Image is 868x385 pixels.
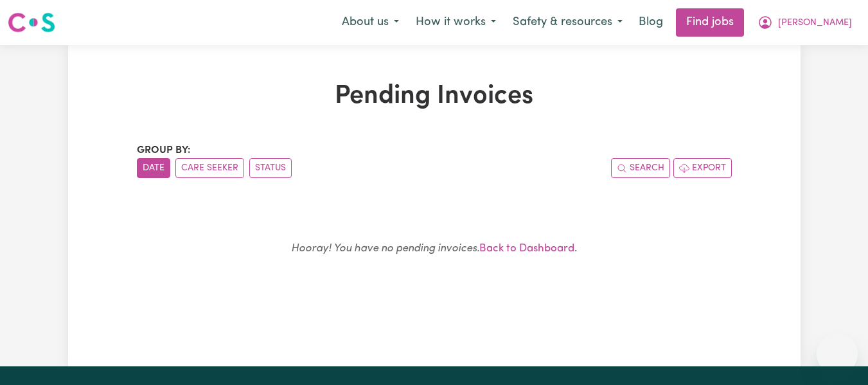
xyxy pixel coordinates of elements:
button: How it works [407,9,504,36]
iframe: Button to launch messaging window [817,334,858,375]
a: Blog [631,8,671,37]
button: sort invoices by paid status [249,158,292,178]
span: [PERSON_NAME] [778,16,852,30]
button: My Account [749,9,860,36]
em: Hooray! You have no pending invoices. [291,243,479,254]
h1: Pending Invoices [137,81,732,112]
img: Careseekers logo [8,11,55,34]
a: Careseekers logo [8,8,55,37]
button: Search [611,158,670,178]
button: About us [333,9,407,36]
button: Export [673,158,732,178]
a: Find jobs [676,8,744,37]
span: Group by: [137,145,191,156]
small: . [291,243,577,254]
a: Back to Dashboard [479,243,574,254]
button: sort invoices by date [137,158,170,178]
button: sort invoices by care seeker [175,158,244,178]
button: Safety & resources [504,9,631,36]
